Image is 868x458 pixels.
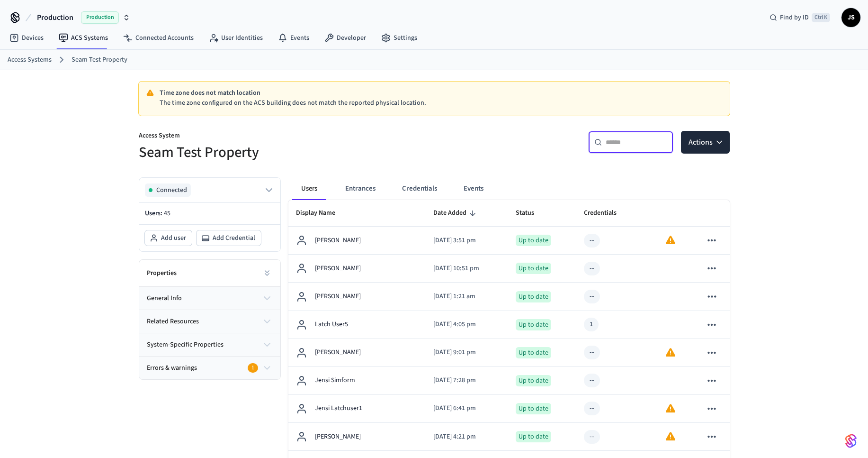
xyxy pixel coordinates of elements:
[145,209,275,219] p: Users:
[197,230,261,246] button: Add Credential
[315,348,361,357] p: [PERSON_NAME]
[590,432,594,442] div: --
[147,293,182,303] span: general info
[590,320,593,330] div: 1
[116,29,201,46] a: Connected Accounts
[433,376,501,385] p: [DATE] 7:28 pm
[164,209,170,218] span: 45
[139,333,280,356] button: system-specific properties
[433,292,501,302] p: [DATE] 1:21 am
[147,268,177,278] h2: Properties
[516,375,551,386] div: Up to date
[590,264,594,274] div: --
[213,233,255,243] span: Add Credential
[145,183,275,197] button: Connected
[139,131,429,143] p: Access System
[590,236,594,246] div: --
[842,9,859,26] span: JS
[516,347,551,358] div: Up to date
[139,357,280,379] button: Errors & warnings1
[8,55,52,65] a: Access Systems
[433,432,501,442] p: [DATE] 4:21 pm
[433,206,479,220] span: Date Added
[292,177,326,200] button: Users
[147,317,199,327] span: related resources
[516,206,546,220] span: Status
[516,431,551,442] div: Up to date
[590,376,594,385] div: --
[315,236,361,246] p: [PERSON_NAME]
[681,131,730,154] button: Actions
[248,363,258,373] div: 1
[841,8,860,27] button: JS
[51,29,116,46] a: ACS Systems
[139,287,280,310] button: general info
[374,29,425,46] a: Settings
[139,143,429,162] h5: Seam Test Property
[315,403,362,413] p: Jensi Latchuser1
[270,29,317,46] a: Events
[762,9,838,26] div: Find by IDCtrl K
[315,376,355,385] p: Jensi Simform
[317,29,374,46] a: Developer
[812,13,830,22] span: Ctrl K
[147,363,197,373] span: Errors & warnings
[37,12,73,23] span: Production
[433,236,501,246] p: [DATE] 3:51 pm
[590,403,594,413] div: --
[433,320,501,330] p: [DATE] 4:05 pm
[160,98,722,108] p: The time zone configured on the ACS building does not match the reported physical location.
[456,177,491,200] button: Events
[147,340,224,350] span: system-specific properties
[433,348,501,357] p: [DATE] 9:01 pm
[584,206,629,220] span: Credentials
[590,348,594,357] div: --
[516,263,551,274] div: Up to date
[516,403,551,414] div: Up to date
[72,55,127,65] a: Seam Test Property
[845,433,857,449] img: SeamLogoGradient.69752ec5.svg
[2,29,51,46] a: Devices
[156,185,187,195] span: Connected
[516,291,551,302] div: Up to date
[315,320,348,330] p: Latch User5
[201,29,270,46] a: User Identities
[160,88,722,98] p: Time zone does not match location
[315,432,361,442] p: [PERSON_NAME]
[296,206,348,220] span: Display Name
[433,403,501,413] p: [DATE] 6:41 pm
[139,310,280,333] button: related resources
[161,233,186,243] span: Add user
[780,13,809,22] span: Find by ID
[590,292,594,302] div: --
[394,177,445,200] button: Credentials
[315,292,361,302] p: [PERSON_NAME]
[516,235,551,246] div: Up to date
[145,230,192,246] button: Add user
[81,11,119,24] span: Production
[338,177,383,200] button: Entrances
[315,264,361,274] p: [PERSON_NAME]
[433,264,501,274] p: [DATE] 10:51 pm
[516,319,551,330] div: Up to date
